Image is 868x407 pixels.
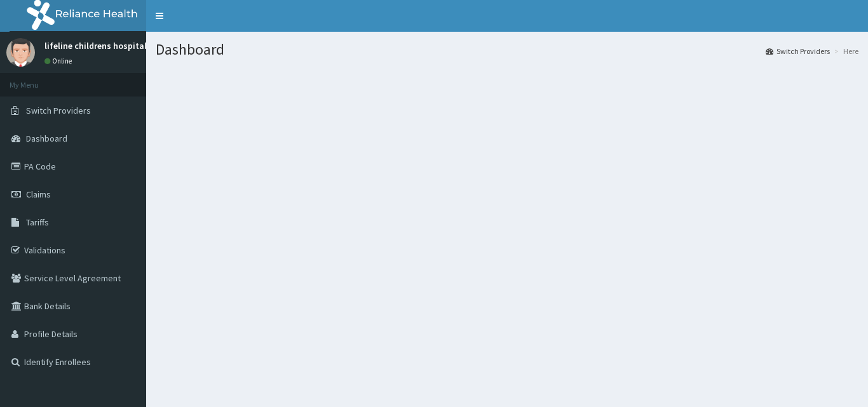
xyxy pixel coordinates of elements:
[44,57,75,65] a: Online
[6,38,35,67] img: User Image
[26,105,91,116] span: Switch Providers
[44,41,147,50] p: lifeline childrens hospital
[26,133,67,144] span: Dashboard
[831,46,858,57] li: Here
[26,217,49,228] span: Tariffs
[156,41,858,58] h1: Dashboard
[766,46,830,57] a: Switch Providers
[26,189,51,200] span: Claims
